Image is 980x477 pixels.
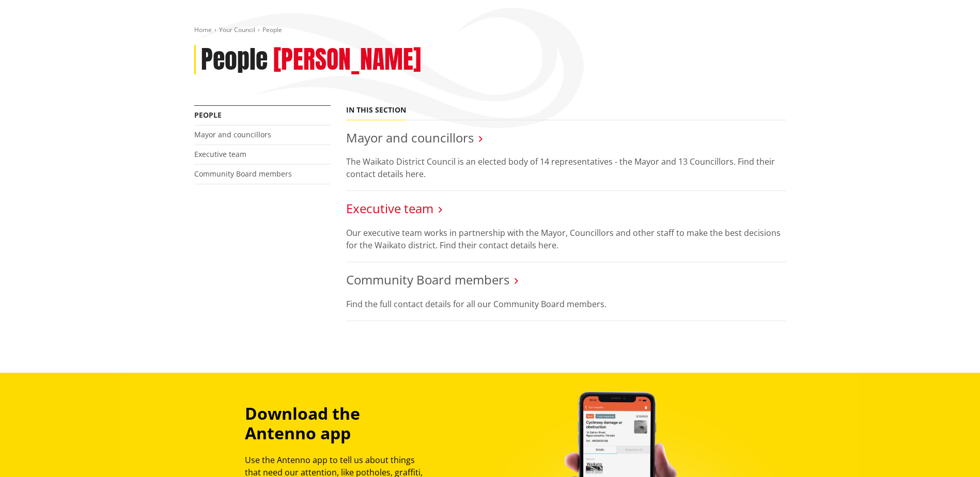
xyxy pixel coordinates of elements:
a: Mayor and councillors [194,130,271,139]
h3: Download the Antenno app [245,404,432,443]
span: People [262,25,282,34]
a: Your Council [219,25,255,34]
iframe: Messenger Launcher [932,434,970,471]
h2: [PERSON_NAME] [273,45,421,75]
a: Community Board members [346,271,509,288]
h5: In this section [346,106,406,115]
p: The Waikato District Council is an elected body of 14 representatives - the Mayor and 13 Councill... [346,155,786,180]
a: Executive team [346,200,433,217]
a: Executive team [194,149,246,159]
a: Mayor and councillors [346,129,474,146]
h1: People [201,45,268,75]
a: Home [194,25,212,34]
a: People [194,110,222,120]
p: Our executive team works in partnership with the Mayor, Councillors and other staff to make the b... [346,227,786,251]
a: Community Board members [194,169,292,179]
p: Find the full contact details for all our Community Board members. [346,298,786,310]
nav: breadcrumb [194,26,786,35]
